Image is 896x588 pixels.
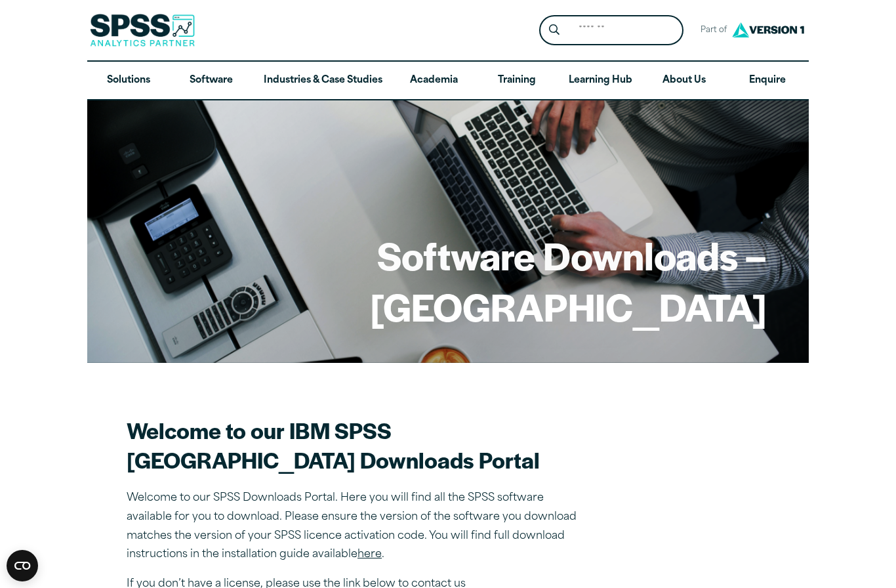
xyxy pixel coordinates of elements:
a: Learning Hub [558,62,643,100]
span: Part of [694,21,729,40]
img: SPSS Analytics Partner [90,14,195,47]
nav: Desktop version of site main menu [87,62,809,100]
a: About Us [643,62,725,100]
button: Search magnifying glass icon [542,18,567,43]
a: Industries & Case Studies [253,62,393,100]
img: Version1 Logo [729,18,807,42]
a: Academia [393,62,476,100]
svg: Search magnifying glass icon [549,24,560,35]
form: Site Header Search Form [539,15,683,46]
a: Training [476,62,558,100]
h2: Welcome to our IBM SPSS [GEOGRAPHIC_DATA] Downloads Portal [127,415,586,474]
a: Enquire [726,62,809,100]
a: Software [170,62,253,100]
a: Solutions [87,62,170,100]
p: Welcome to our SPSS Downloads Portal. Here you will find all the SPSS software available for you ... [127,489,586,564]
a: here [357,549,382,560]
h1: Software Downloads – [GEOGRAPHIC_DATA] [129,230,767,331]
button: Open CMP widget [7,550,38,581]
